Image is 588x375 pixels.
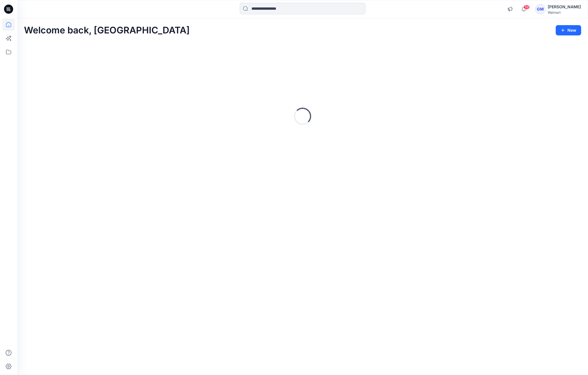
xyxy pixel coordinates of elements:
button: New [556,25,581,35]
span: 59 [523,5,530,9]
div: [PERSON_NAME] [548,3,581,10]
div: GM [535,4,545,14]
h2: Welcome back, [GEOGRAPHIC_DATA] [24,25,190,36]
div: Walmart [548,10,581,15]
